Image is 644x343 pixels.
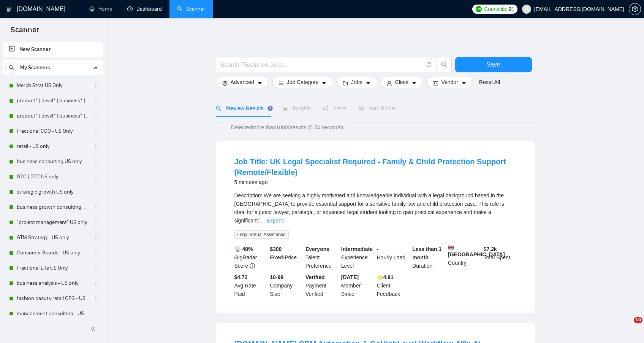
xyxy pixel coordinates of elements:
[93,159,100,165] span: holder
[93,235,100,241] span: holder
[216,76,269,88] button: settingAdvancedcaret-down
[93,311,100,317] span: holder
[234,192,504,224] span: Description: We are seeking a highly motivated and knowledgeable individual with a legal backgrou...
[341,274,359,280] b: [DATE]
[234,157,506,176] a: Job Title: UK Legal Specialist Required - Family & Child Protection Support (Remote/Flexible)
[93,204,100,210] span: holder
[268,273,304,298] div: Company Size
[426,76,473,88] button: idcardVendorcaret-down
[233,245,269,270] div: GigRadar Score
[90,325,98,333] span: double-left
[93,265,100,271] span: holder
[261,218,265,224] span: ...
[629,6,641,12] span: setting
[351,78,362,86] span: Jobs
[268,245,304,270] div: Fixed-Price
[17,291,89,306] a: fashion beauty retail CPG - US only
[93,250,100,256] span: holder
[93,280,100,286] span: holder
[287,78,318,86] span: Job Category
[93,98,100,104] span: holder
[479,78,500,86] a: Reset All
[17,93,89,108] a: product* | devel* | business* | strategy* | retail* - [DEMOGRAPHIC_DATA] ONLY EXPERT
[340,245,375,270] div: Experience Level
[89,6,112,12] a: homeHome
[225,123,348,132] span: Detected more than 10000 results (5.74 seconds)
[270,246,282,252] b: $ 300
[17,276,89,291] a: business analysis - US only
[395,78,409,86] span: Client
[446,245,482,270] div: Country
[234,274,248,280] b: $4.72
[476,6,482,12] img: upwork-logo.png
[524,6,529,12] span: user
[17,215,89,230] a: "project management" US only
[272,76,333,88] button: barsJob Categorycaret-down
[634,317,642,323] span: 10
[17,139,89,154] a: retail - US only
[17,108,89,124] a: product* | devel* | business* | strategy* | retail* US ONLY Intermediate
[222,80,228,86] span: setting
[216,105,271,111] span: Preview Results
[93,143,100,149] span: holder
[321,80,327,86] span: caret-down
[411,80,417,86] span: caret-down
[629,6,641,12] a: setting
[375,245,411,270] div: Hourly Load
[6,3,12,16] img: logo
[17,245,89,260] a: Consumer Brands - US only
[375,273,411,298] div: Client Feedback
[323,105,347,111] span: Alerts
[234,246,253,252] b: 📡 48%
[484,5,507,13] span: Connects:
[17,260,89,276] a: Fractional Life US Only
[220,60,423,70] input: Search Freelance Jobs...
[17,230,89,245] a: GTM Strategy - US only
[266,218,284,224] a: Expand
[9,42,97,57] a: New Scanner
[437,57,452,72] button: search
[17,184,89,200] a: strategic growth US only
[343,80,348,86] span: folder
[283,105,311,111] span: Insights
[305,274,325,280] b: Verified
[366,80,371,86] span: caret-down
[341,246,373,252] b: Intermediate
[323,106,328,111] span: notification
[234,230,289,239] span: Legal Virtual Assistance
[359,106,364,111] span: robot
[448,245,454,250] img: 🇬🇧
[304,273,340,298] div: Payment Verified
[340,273,375,298] div: Member Since
[380,76,424,88] button: userClientcaret-down
[486,60,500,69] span: Save
[17,306,89,321] a: management consulting - US only
[233,273,269,298] div: Avg Rate Paid
[93,174,100,180] span: holder
[20,60,50,75] span: My Scanners
[455,57,532,72] button: Save
[216,106,221,111] span: search
[304,245,340,270] div: Talent Preference
[234,178,516,187] div: 5 minutes ago
[336,76,377,88] button: folderJobscaret-down
[411,245,446,270] div: Duration
[5,24,45,40] span: Scanner
[433,80,438,86] span: idcard
[618,317,636,335] iframe: Intercom live chat
[283,106,288,111] span: area-chart
[412,246,441,260] b: Less than 1 month
[305,246,329,252] b: Everyone
[441,78,458,86] span: Vendor
[509,5,514,13] span: 91
[484,246,497,252] b: $ 7.2k
[93,189,100,195] span: holder
[427,62,432,67] span: info-circle
[267,105,274,112] div: Tooltip anchor
[93,113,100,119] span: holder
[278,80,284,86] span: bars
[93,128,100,134] span: holder
[5,62,17,74] button: search
[17,154,89,169] a: business consulting US only
[234,191,516,225] div: Description: We are seeking a highly motivated and knowledgeable individual with a legal backgrou...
